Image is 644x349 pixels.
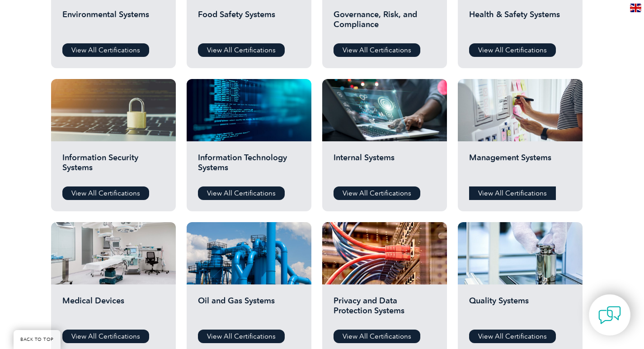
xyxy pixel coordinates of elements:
[62,153,165,180] h2: Information Security Systems
[198,9,300,37] h2: Food Safety Systems
[62,330,149,343] a: View All Certifications
[334,186,420,200] a: View All Certifications
[62,296,165,323] h2: Medical Devices
[62,43,149,57] a: View All Certifications
[469,9,571,37] h2: Health & Safety Systems
[198,43,285,57] a: View All Certifications
[62,186,149,200] a: View All Certifications
[469,43,556,57] a: View All Certifications
[469,186,556,200] a: View All Certifications
[334,9,436,37] h2: Governance, Risk, and Compliance
[198,186,285,200] a: View All Certifications
[598,304,621,326] img: contact-chat.png
[14,330,61,349] a: BACK TO TOP
[469,153,571,180] h2: Management Systems
[469,330,556,343] a: View All Certifications
[198,330,285,343] a: View All Certifications
[469,296,571,323] h2: Quality Systems
[334,296,436,323] h2: Privacy and Data Protection Systems
[198,296,300,323] h2: Oil and Gas Systems
[334,153,436,180] h2: Internal Systems
[334,43,420,57] a: View All Certifications
[334,330,420,343] a: View All Certifications
[62,9,165,37] h2: Environmental Systems
[198,153,300,180] h2: Information Technology Systems
[630,4,641,12] img: en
